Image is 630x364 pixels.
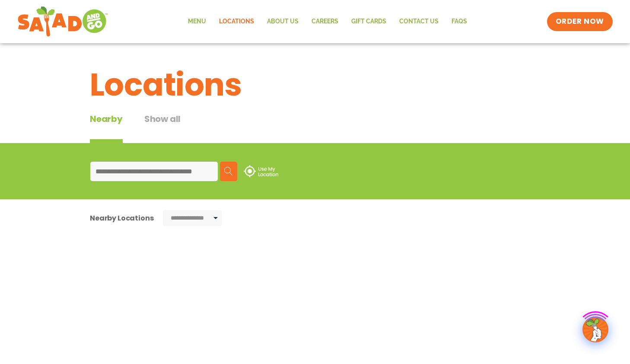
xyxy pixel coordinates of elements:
a: Menu [181,12,213,32]
a: Careers [305,12,345,32]
a: About Us [261,12,305,32]
img: use-location.svg [244,165,278,177]
nav: Menu [181,12,474,32]
h1: Locations [90,61,540,108]
a: Locations [213,12,261,32]
a: FAQs [445,12,474,32]
div: Nearby [90,112,123,143]
span: ORDER NOW [556,16,604,27]
a: Contact Us [393,12,445,32]
img: search.svg [224,167,233,176]
button: Show all [144,112,181,143]
a: GIFT CARDS [345,12,393,32]
div: Tabbed content [90,112,202,143]
img: new-SAG-logo-768×292 [17,4,108,39]
div: Nearby Locations [90,213,153,224]
a: ORDER NOW [547,12,613,31]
